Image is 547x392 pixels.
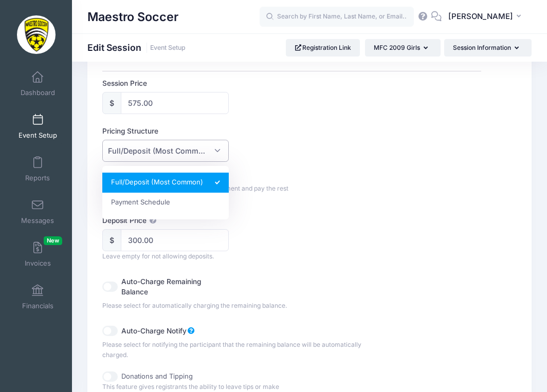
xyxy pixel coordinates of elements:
a: Event Setup [150,44,186,52]
img: Maestro Soccer [17,15,56,54]
span: New [44,236,62,245]
li: Payment Schedule [102,193,229,213]
div: $ [102,229,121,251]
label: Pricing Structure [102,126,291,136]
label: Session Price [102,78,291,88]
a: Financials [13,279,62,315]
label: Auto-Charge Notify [121,323,263,337]
input: 0.00 [121,229,229,251]
span: Leave empty for not allowing deposits. [102,252,214,260]
span: Reports [25,174,50,182]
input: 0.00 [121,92,229,114]
span: Full/Deposit (Most Common) [102,140,229,162]
span: Messages [21,216,54,225]
button: [PERSON_NAME] [442,5,532,29]
label: Auto-Charge Remaining Balance [121,273,216,297]
button: Session Information [444,39,532,57]
label: Donations and Tipping [121,371,193,382]
a: Notify the participant that the remaining balance will be automatically charged. [187,327,195,335]
span: Dashboard [21,88,55,97]
a: Registration Link [286,39,360,57]
a: InvoicesNew [13,236,62,272]
button: MFC 2009 Girls [365,39,441,57]
span: Please select for automatically charging the remaining balance. [102,302,287,309]
span: Financials [22,302,53,310]
div: $ [102,92,121,114]
label: Deposit Price [102,215,291,226]
span: Event Setup [19,131,57,140]
a: Reports [13,151,62,187]
a: Event Setup [13,108,62,144]
h1: Maestro Soccer [87,5,178,29]
span: MFC 2009 Girls [374,44,420,51]
li: Full/Deposit (Most Common) [102,173,229,193]
input: Search by First Name, Last Name, or Email... [260,7,414,27]
span: Invoices [25,259,51,268]
a: Messages [13,194,62,230]
a: Dashboard [13,66,62,102]
span: Full/Deposit (Most Common) [108,145,208,156]
span: [PERSON_NAME] [448,11,513,22]
h1: Edit Session [87,42,186,53]
span: Please select for notifying the participant that the remaining balance will be automatically char... [102,341,361,359]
